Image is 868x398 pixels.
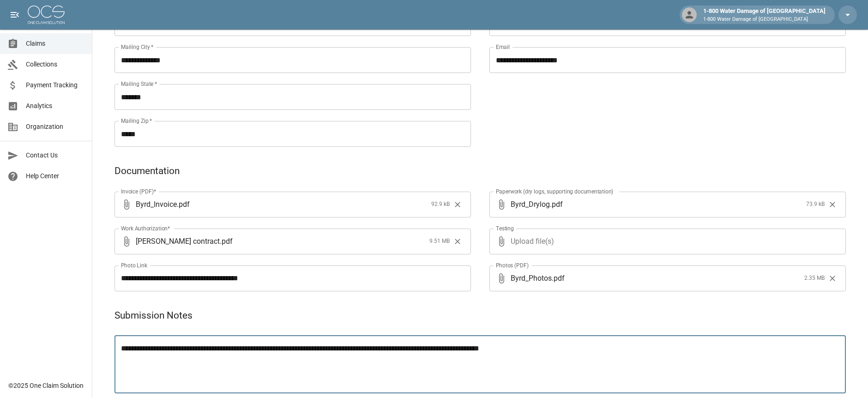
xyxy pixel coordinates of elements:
button: open drawer [6,6,24,24]
span: Analytics [26,101,84,111]
p: 1-800 Water Damage of [GEOGRAPHIC_DATA] [703,16,826,24]
span: 2.35 MB [804,274,825,283]
span: . pdf [552,273,565,283]
div: 1-800 Water Damage of [GEOGRAPHIC_DATA] [699,6,829,23]
span: Claims [26,39,84,48]
span: Upload file(s) [511,229,821,254]
span: 9.51 MB [429,237,450,246]
span: 73.9 kB [806,200,825,209]
label: Mailing City [121,43,154,51]
label: Testing [496,224,514,232]
label: Paperwork (dry logs, supporting documentation) [496,187,614,195]
label: Email [496,43,510,51]
span: Payment Tracking [26,80,84,90]
button: Clear [826,271,839,285]
img: ocs-logo-white-transparent.png [28,6,65,24]
label: Photos (PDF) [496,261,529,269]
button: Clear [451,235,464,248]
label: Mailing Zip [121,117,152,125]
label: Work Authorization* [121,224,170,232]
label: Photo Link [121,261,147,269]
span: Byrd_Invoice [136,199,177,210]
span: . pdf [550,199,563,210]
span: Help Center [26,171,84,181]
span: . pdf [220,236,233,247]
div: © 2025 One Claim Solution [8,381,84,390]
label: Invoice (PDF)* [121,187,157,195]
span: Byrd_Drylog [511,199,550,210]
span: 92.9 kB [431,200,450,209]
label: Mailing State [121,80,157,88]
span: Contact Us [26,151,84,160]
button: Clear [451,198,464,211]
span: Byrd_Photos [511,273,552,283]
span: . pdf [177,199,190,210]
button: Clear [826,198,839,211]
span: [PERSON_NAME] contract [136,236,220,247]
span: Collections [26,60,84,69]
span: Organization [26,122,84,132]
